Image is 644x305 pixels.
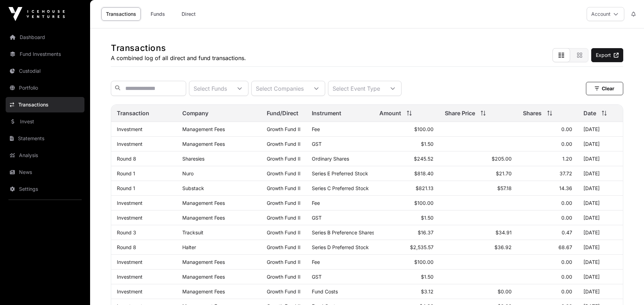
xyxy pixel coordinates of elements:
a: Custodial [6,63,84,79]
a: Round 1 [117,185,135,191]
a: Sharesies [182,156,204,162]
span: Fee [312,126,320,132]
a: Transactions [6,97,84,112]
td: [DATE] [578,225,623,240]
a: Growth Fund II [267,288,301,294]
td: [DATE] [578,210,623,225]
div: Select Funds [189,81,231,96]
span: Fund Costs [312,288,338,294]
span: 14.36 [559,185,572,191]
td: $100.00 [374,122,439,137]
p: Management Fees [182,200,255,206]
img: Icehouse Ventures Logo [8,7,65,21]
span: Series C Preferred Stock [312,185,369,191]
td: $818.40 [374,166,439,181]
span: Ordinary Shares [312,156,349,162]
span: GST [312,141,322,147]
a: Investment [117,288,143,294]
span: Fee [312,200,320,206]
td: $1.50 [374,270,439,284]
td: $3.12 [374,284,439,299]
a: Analysis [6,148,84,163]
a: Growth Fund II [267,274,301,280]
a: Investment [117,141,143,147]
span: Shares [523,109,542,117]
a: Statements [6,131,84,146]
td: $821.13 [374,181,439,196]
p: Management Fees [182,274,255,280]
span: $36.92 [494,244,512,250]
span: Fund/Direct [267,109,298,117]
span: $21.70 [496,170,512,176]
td: [DATE] [578,181,623,196]
span: $57.18 [497,185,512,191]
a: Halter [182,244,196,250]
span: 0.00 [561,259,572,265]
a: Export [591,48,623,62]
td: [DATE] [578,270,623,284]
span: GST [312,215,322,221]
p: Management Fees [182,259,255,265]
span: 0.00 [561,288,572,294]
a: Substack [182,185,204,191]
td: $245.52 [374,151,439,166]
a: Nuro [182,170,194,176]
a: Round 8 [117,244,136,250]
span: $205.00 [492,156,512,162]
a: Growth Fund II [267,229,301,235]
a: Growth Fund II [267,259,301,265]
a: Investment [117,259,143,265]
td: [DATE] [578,151,623,166]
a: Transactions [101,7,141,21]
a: Growth Fund II [267,215,301,221]
button: Clear [586,82,623,95]
a: Growth Fund II [267,200,301,206]
iframe: Chat Widget [609,271,644,305]
td: [DATE] [578,122,623,137]
span: Series D Preferred Stock [312,244,369,250]
span: Transaction [117,109,149,117]
span: Date [583,109,596,117]
span: 0.00 [561,274,572,280]
p: A combined log of all direct and fund transactions. [111,54,246,62]
a: Round 3 [117,229,136,235]
a: News [6,164,84,180]
a: Dashboard [6,30,84,45]
a: Fund Investments [6,46,84,62]
p: Management Fees [182,288,255,294]
span: 1.20 [562,156,572,162]
td: $2,535.57 [374,240,439,255]
a: Investment [117,126,143,132]
span: GST [312,274,322,280]
span: Instrument [312,109,341,117]
td: $16.37 [374,225,439,240]
span: 0.00 [561,215,572,221]
a: Growth Fund II [267,185,301,191]
a: Growth Fund II [267,156,301,162]
a: Investment [117,274,143,280]
a: Direct [175,7,203,21]
span: $0.00 [498,288,512,294]
span: 68.67 [558,244,572,250]
span: Share Price [445,109,475,117]
p: Management Fees [182,126,255,132]
td: $1.50 [374,137,439,151]
a: Growth Fund II [267,126,301,132]
span: 0.00 [561,141,572,147]
td: $100.00 [374,255,439,270]
span: $34.91 [495,229,512,235]
h1: Transactions [111,43,246,54]
p: Management Fees [182,141,255,147]
a: Growth Fund II [267,244,301,250]
span: Series E Preferred Stock [312,170,368,176]
span: Series B Preference Shares [312,229,374,235]
td: $100.00 [374,196,439,210]
td: [DATE] [578,196,623,210]
a: Investment [117,200,143,206]
a: Funds [144,7,172,21]
span: Fee [312,259,320,265]
a: Growth Fund II [267,170,301,176]
span: 0.00 [561,200,572,206]
span: 0.47 [562,229,572,235]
